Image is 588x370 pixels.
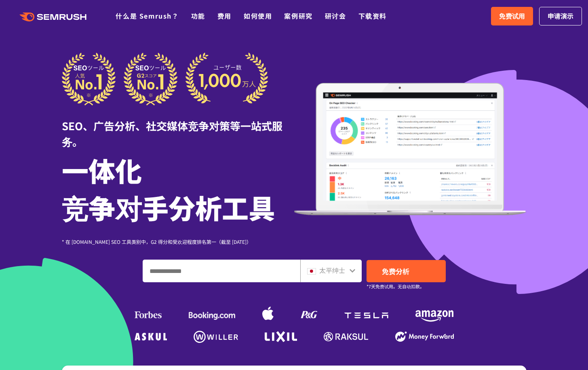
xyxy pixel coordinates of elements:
a: 案例研究 [284,11,312,21]
a: 申请演示 [539,7,582,25]
font: 太平绅士 [319,265,345,275]
a: 什么是 Semrush？ [116,11,179,21]
font: 免费分析 [382,266,409,276]
font: 竞争对手分析工具 [62,188,275,226]
font: 申请演示 [548,11,573,21]
a: 免费试用 [491,7,533,25]
a: 研讨会 [325,11,346,21]
font: * 在 [DOMAIN_NAME] SEO 工具类别中，G2 得分和受欢迎程度排名第一（截至 [DATE]） [62,238,251,245]
font: SEO、广告分析、社交媒体竞争对策等一站式服务。 [62,118,282,149]
a: 免费分析 [367,260,446,282]
font: 免费试用 [499,11,525,21]
a: 费用 [217,11,232,21]
a: 如何使用 [244,11,272,21]
font: 一体化 [62,150,142,189]
input: 输入域名、关键字或 URL [143,260,300,282]
a: 下载资料 [358,11,387,21]
font: *7天免费试用。无自动扣款。 [367,283,424,290]
a: 功能 [191,11,205,21]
